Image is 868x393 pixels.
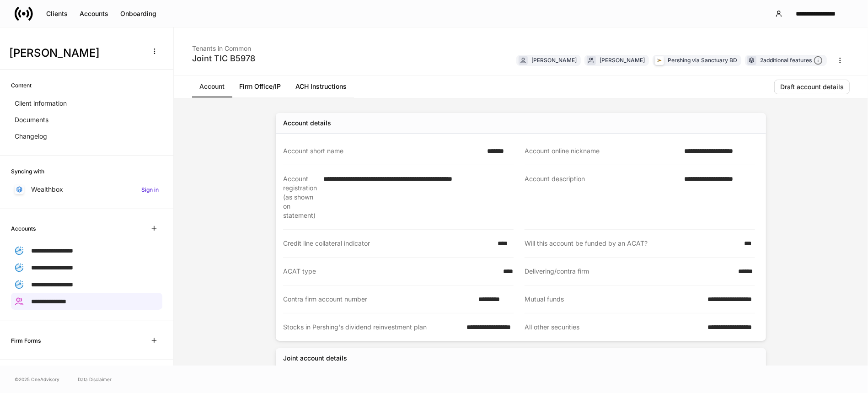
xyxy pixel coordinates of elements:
button: Clients [40,6,74,21]
a: Data Disclaimer [78,376,112,383]
div: Will this account be funded by an ACAT? [525,239,739,248]
div: Clients [46,11,68,17]
div: [PERSON_NAME] [600,56,645,65]
a: WealthboxSign in [11,181,162,198]
div: Account description [525,174,679,220]
div: Pershing via Sanctuary BD [668,56,737,65]
div: Contra firm account number [283,295,473,304]
p: Changelog [15,132,47,141]
div: Tenants in Common [192,38,255,53]
span: © 2025 OneAdvisory [15,376,59,383]
div: Onboarding [120,11,156,17]
div: Delivering/contra firm [525,267,733,276]
div: Draft account details [780,84,844,90]
div: Account online nickname [525,146,679,156]
div: 2 additional features [760,56,823,65]
div: Credit line collateral indicator [283,239,492,248]
h6: Firm Forms [11,336,41,345]
a: ACH Instructions [288,75,354,97]
h6: Sign in [141,185,159,194]
div: [PERSON_NAME] [531,56,577,65]
h6: Syncing with [11,167,44,176]
button: Onboarding [114,6,162,21]
div: All other securities [525,323,702,332]
p: Documents [15,115,48,124]
div: Mutual funds [525,295,702,304]
h3: [PERSON_NAME] [9,46,141,60]
a: Account [192,75,232,97]
h6: Accounts [11,224,36,233]
div: Account registration (as shown on statement) [283,174,318,220]
a: Client information [11,95,162,112]
div: Accounts [80,11,108,17]
div: Joint TIC B5978 [192,53,255,64]
div: Stocks in Pershing's dividend reinvestment plan [283,323,461,332]
a: Changelog [11,128,162,145]
button: Draft account details [774,80,850,94]
div: Account short name [283,146,482,156]
div: Account details [283,118,331,128]
div: Joint account details [283,354,347,363]
p: Client information [15,99,67,108]
a: Documents [11,112,162,128]
a: Firm Office/IP [232,75,288,97]
h6: Content [11,81,32,90]
button: Accounts [74,6,114,21]
div: ACAT type [283,267,498,276]
p: Wealthbox [31,185,63,194]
